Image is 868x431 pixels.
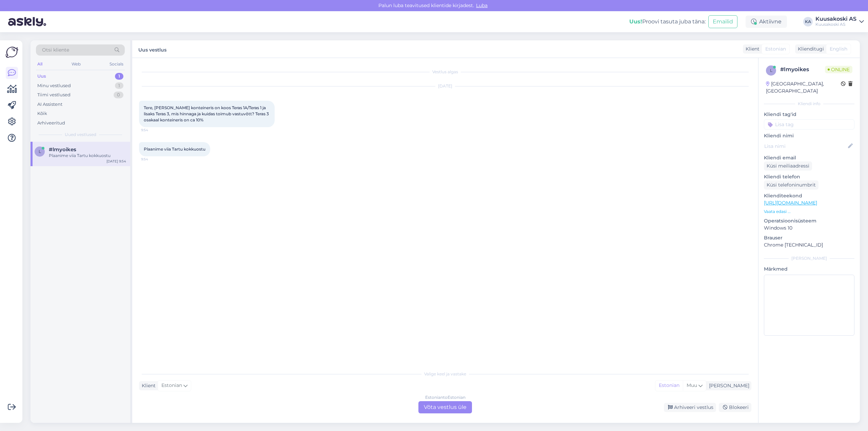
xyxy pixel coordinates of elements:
div: [PERSON_NAME] [764,255,854,261]
span: Estonian [765,45,786,53]
span: 9:54 [141,157,166,162]
div: Arhiveeri vestlus [664,403,716,412]
span: Otsi kliente [42,46,69,54]
label: Uus vestlus [138,44,166,54]
a: Kuusakoski ASKuusakoski AS [815,16,864,27]
div: Estonian [655,380,683,391]
span: #lmyoikes [49,146,76,153]
p: Klienditeekond [764,192,854,199]
div: Klienditugi [795,45,824,53]
a: [URL][DOMAIN_NAME] [764,200,817,206]
div: Klient [139,382,156,389]
div: Uus [37,73,46,80]
div: Proovi tasuta juba täna: [629,18,706,26]
div: [PERSON_NAME] [706,382,749,389]
div: [DATE] [139,83,751,89]
input: Lisa nimi [764,142,847,150]
p: Windows 10 [764,224,854,232]
p: Kliendi telefon [764,173,854,180]
div: 1 [115,82,123,89]
div: 0 [114,92,123,98]
p: Märkmed [764,266,854,273]
span: Muu [687,382,697,388]
p: Kliendi nimi [764,132,854,139]
span: l [770,68,772,73]
p: Kliendi tag'id [764,111,854,118]
div: Kuusakoski AS [815,16,856,22]
span: Online [825,66,852,73]
div: Minu vestlused [37,82,71,89]
div: Socials [108,60,125,68]
div: Aktiivne [746,16,787,28]
div: Küsi meiliaadressi [764,161,812,171]
div: Blokeeri [719,403,751,412]
span: l [39,149,41,154]
span: Luba [474,2,490,8]
button: Emailid [708,15,737,28]
div: # lmyoikes [780,65,825,74]
div: Kliendi info [764,101,854,107]
p: Vaata edasi ... [764,209,854,215]
b: Uus! [629,18,642,25]
div: Plaanime viia Tartu kokkuostu [49,153,126,159]
span: 9:54 [141,128,166,133]
div: 1 [115,73,123,80]
div: Arhiveeritud [37,120,65,126]
span: Plaanime viia Tartu kokkuostu [144,146,205,152]
input: Lisa tag [764,119,854,130]
div: Kõik [37,110,47,117]
span: Tere, [PERSON_NAME] konteineris on koos Teras 1A/Teras 1 ja lisaks Teras 3, mis hinnaga ja kuidas... [144,105,270,122]
p: Brauser [764,234,854,241]
div: [GEOGRAPHIC_DATA], [GEOGRAPHIC_DATA] [766,80,841,95]
div: Küsi telefoninumbrit [764,180,818,190]
p: Chrome [TECHNICAL_ID] [764,241,854,249]
img: Askly Logo [5,46,18,59]
div: Web [70,60,82,68]
div: Estonian to Estonian [425,394,466,400]
div: Tiimi vestlused [37,92,71,98]
div: Võta vestlus üle [418,401,472,413]
div: Kuusakoski AS [815,22,856,27]
div: Vestlus algas [139,69,751,75]
p: Operatsioonisüsteem [764,217,854,224]
div: Valige keel ja vastake [139,371,751,377]
div: [DATE] 9:54 [106,159,126,164]
div: All [36,60,44,68]
div: KA [803,17,813,26]
div: Klient [743,45,759,53]
span: English [830,45,847,53]
span: Uued vestlused [65,132,96,138]
div: AI Assistent [37,101,62,108]
span: Estonian [161,382,182,389]
p: Kliendi email [764,154,854,161]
